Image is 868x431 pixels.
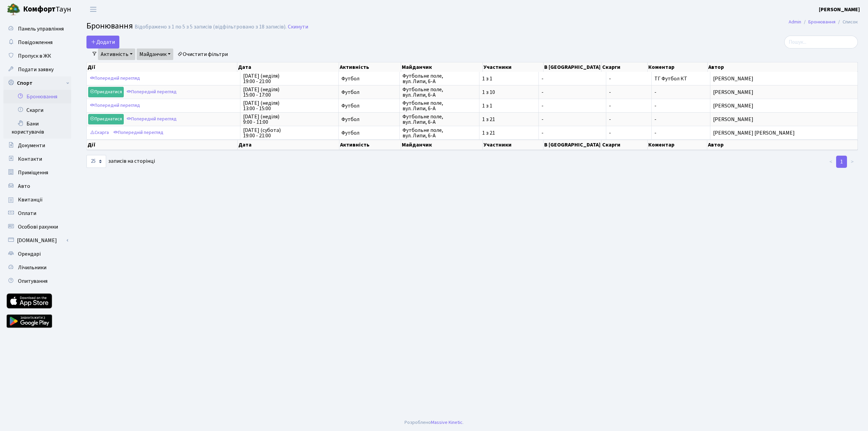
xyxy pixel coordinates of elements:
a: Бани користувачів [3,117,71,139]
span: Футбол [341,130,396,136]
th: Участники [483,62,544,72]
span: ТГ Футбол КТ [654,75,687,82]
a: Панель управління [3,22,71,36]
span: Контакти [18,155,42,163]
span: Орендарі [18,250,41,258]
img: logo.png [7,3,20,16]
span: - [609,130,649,136]
nav: breadcrumb [778,15,868,29]
span: Подати заявку [18,66,54,73]
a: Очистити фільтри [175,48,231,60]
a: Опитування [3,274,71,288]
span: Оплати [18,210,36,217]
span: Футбольне поле, вул. Липи, 6-А [402,100,476,111]
th: Активність [339,62,401,72]
span: - [654,129,656,137]
span: [PERSON_NAME] [713,117,855,122]
th: Скарги [601,140,648,150]
b: [PERSON_NAME] [819,6,860,13]
th: Автор [707,140,858,150]
span: Футбол [341,76,396,81]
span: Панель управління [18,25,64,33]
span: [PERSON_NAME] [713,90,855,95]
span: [PERSON_NAME] [713,76,855,81]
span: [DATE] (неділя) 9:00 - 11:00 [243,114,336,125]
input: Пошук... [784,36,858,48]
a: Квитанції [3,193,71,207]
a: Орендарі [3,247,71,261]
th: Майданчик [401,140,483,150]
a: Документи [3,139,71,152]
th: Майданчик [401,62,483,72]
span: - [654,116,656,123]
span: Квитанції [18,196,43,203]
span: - [609,117,649,122]
span: - [654,89,656,96]
span: Футбол [341,90,396,95]
span: 1 з 21 [482,130,536,136]
th: Участники [483,140,543,150]
a: Особові рахунки [3,220,71,234]
span: Авто [18,182,30,190]
span: Футбольне поле, вул. Липи, 6-А [402,73,476,84]
span: Особові рахунки [18,223,58,231]
span: Футбольне поле, вул. Липи, 6-А [402,87,476,98]
span: Таун [23,4,71,15]
a: Авто [3,179,71,193]
a: [PERSON_NAME] [819,5,860,14]
span: [DATE] (неділя) 15:00 - 17:00 [243,87,336,98]
span: - [541,90,603,95]
div: Розроблено . [405,419,463,426]
a: 1 [836,156,847,168]
th: Коментар [648,140,708,150]
span: [DATE] (неділя) 19:00 - 21:00 [243,73,336,84]
span: Опитування [18,277,47,285]
span: - [541,117,603,122]
span: Приміщення [18,169,48,176]
a: [DOMAIN_NAME] [3,234,71,247]
span: - [609,76,649,81]
span: - [541,130,603,136]
button: Переключити навігацію [85,4,102,15]
a: Приміщення [3,166,71,179]
a: Оплати [3,207,71,220]
a: Попередній перегляд [88,100,142,111]
a: Повідомлення [3,36,71,49]
li: Список [835,18,858,26]
a: Активність [98,48,135,60]
a: Admin [789,18,801,25]
b: Комфорт [23,4,56,15]
th: Дії [87,140,238,150]
a: Спорт [3,76,71,90]
a: Скинути [288,24,308,30]
button: Додати [86,36,119,48]
span: Пропуск в ЖК [18,52,51,60]
span: Футбольне поле, вул. Липи, 6-А [402,114,476,125]
th: Активність [339,140,401,150]
a: Попередній перегляд [112,128,165,138]
a: Приєднатися [88,87,124,97]
a: Massive Kinetic [431,419,462,426]
span: - [541,76,603,81]
span: Бронювання [86,20,133,32]
span: [PERSON_NAME] [713,103,855,109]
a: Попередній перегляд [125,114,178,124]
a: Скарга [88,128,111,138]
a: Бронювання [808,18,835,25]
a: Пропуск в ЖК [3,49,71,63]
span: 1 з 1 [482,103,536,109]
a: Майданчик [137,48,173,60]
span: [PERSON_NAME] [PERSON_NAME] [713,130,855,136]
th: Автор [708,62,858,72]
span: - [541,103,603,109]
span: [DATE] (неділя) 13:00 - 15:00 [243,100,336,111]
th: Скарги [601,62,648,72]
span: Футбол [341,103,396,109]
a: Лічильники [3,261,71,274]
th: Коментар [648,62,708,72]
th: В [GEOGRAPHIC_DATA] [544,62,601,72]
th: Дата [238,140,339,150]
span: [DATE] (субота) 19:00 - 21:00 [243,128,336,138]
span: - [654,102,656,110]
span: 1 з 21 [482,117,536,122]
